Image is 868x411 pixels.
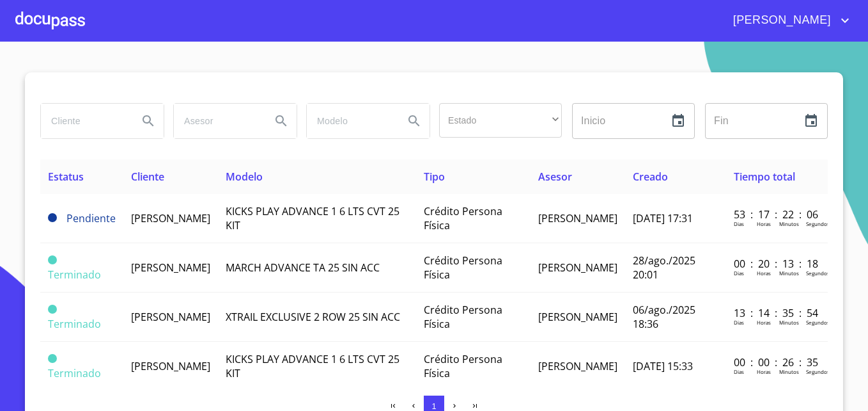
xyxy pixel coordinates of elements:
input: search [174,104,261,138]
span: [DATE] 17:31 [633,211,693,225]
span: [PERSON_NAME] [131,261,210,275]
p: 00 : 00 : 26 : 35 [734,355,820,369]
span: Crédito Persona Física [424,204,502,232]
p: Dias [734,368,744,375]
p: Dias [734,270,744,277]
p: Horas [757,368,771,375]
p: Segundos [806,368,830,375]
p: Horas [757,319,771,326]
p: Dias [734,319,744,326]
p: Horas [757,220,771,227]
span: Tiempo total [734,170,795,184]
span: [PERSON_NAME] [538,359,617,373]
span: 28/ago./2025 20:01 [633,254,695,282]
p: 13 : 14 : 35 : 54 [734,306,820,320]
span: [PERSON_NAME] [131,310,210,324]
span: [PERSON_NAME] [131,359,210,373]
span: Creado [633,170,668,184]
p: 00 : 20 : 13 : 18 [734,257,820,271]
span: Asesor [538,170,572,184]
span: Estatus [48,170,84,184]
span: Crédito Persona Física [424,254,502,282]
span: Terminado [48,268,101,282]
p: Dias [734,220,744,227]
span: 06/ago./2025 18:36 [633,303,695,331]
span: Tipo [424,170,445,184]
span: Terminado [48,305,57,314]
span: Terminado [48,354,57,363]
p: Minutos [779,368,799,375]
span: [PERSON_NAME] [538,211,617,225]
span: Terminado [48,255,57,264]
p: Minutos [779,319,799,326]
span: XTRAIL EXCLUSIVE 2 ROW 25 SIN ACC [226,310,400,324]
span: Crédito Persona Física [424,303,502,331]
span: [PERSON_NAME] [724,10,837,31]
span: [PERSON_NAME] [538,261,617,275]
span: KICKS PLAY ADVANCE 1 6 LTS CVT 25 KIT [226,352,399,380]
p: Minutos [779,220,799,227]
p: Horas [757,270,771,277]
span: MARCH ADVANCE TA 25 SIN ACC [226,261,380,275]
span: Terminado [48,317,101,331]
span: Cliente [131,170,164,184]
span: Pendiente [48,213,57,222]
button: account of current user [724,10,853,31]
p: Minutos [779,270,799,277]
span: KICKS PLAY ADVANCE 1 6 LTS CVT 25 KIT [226,204,399,232]
span: Modelo [226,170,263,184]
div: ​ [439,103,562,138]
button: Search [399,106,430,136]
span: [PERSON_NAME] [131,211,210,225]
span: Pendiente [66,211,116,225]
p: Segundos [806,270,830,277]
p: 53 : 17 : 22 : 06 [734,207,820,222]
button: Search [266,106,297,136]
p: Segundos [806,319,830,326]
span: [PERSON_NAME] [538,310,617,324]
input: search [307,104,394,138]
button: Search [133,106,164,136]
span: 1 [431,401,436,411]
span: Crédito Persona Física [424,352,502,380]
input: search [41,104,128,138]
span: Terminado [48,366,101,380]
span: [DATE] 15:33 [633,359,693,373]
p: Segundos [806,220,830,227]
